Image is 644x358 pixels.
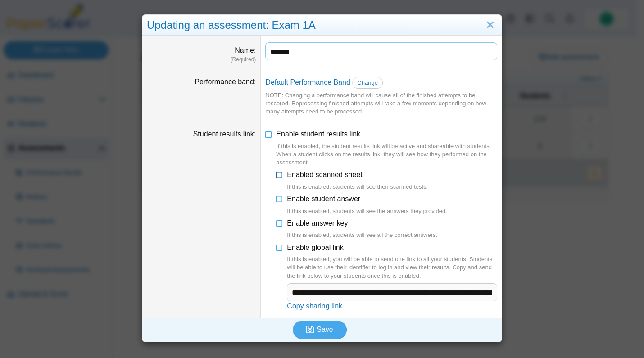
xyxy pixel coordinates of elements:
[287,207,447,215] div: If this is enabled, students will see the answers they provided.
[142,15,502,36] div: Updating an assessment: Exam 1A
[287,231,437,239] div: If this is enabled, students will see all the correct answers.
[287,183,428,191] div: If this is enabled, students will see their scanned tests.
[357,79,378,86] span: Change
[265,91,497,116] div: NOTE: Changing a performance band will cause all of the finished attempts to be rescored. Reproce...
[287,255,497,280] div: If this is enabled, you will be able to send one link to all your students. Students will be able...
[276,130,497,167] span: Enable student results link
[352,77,383,89] a: Change
[483,18,497,33] a: Close
[287,219,437,240] span: Enable answer key
[195,78,256,86] label: Performance band
[193,130,256,138] label: Student results link
[147,56,256,63] dfn: (Required)
[287,302,342,310] a: Copy sharing link
[235,46,256,54] label: Name
[287,244,497,280] span: Enable global link
[317,326,333,333] span: Save
[287,171,428,191] span: Enabled scanned sheet
[265,78,350,86] a: Default Performance Band
[293,321,347,339] button: Save
[287,195,447,215] span: Enable student answer
[276,142,497,167] div: If this is enabled, the student results link will be active and shareable with students. When a s...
